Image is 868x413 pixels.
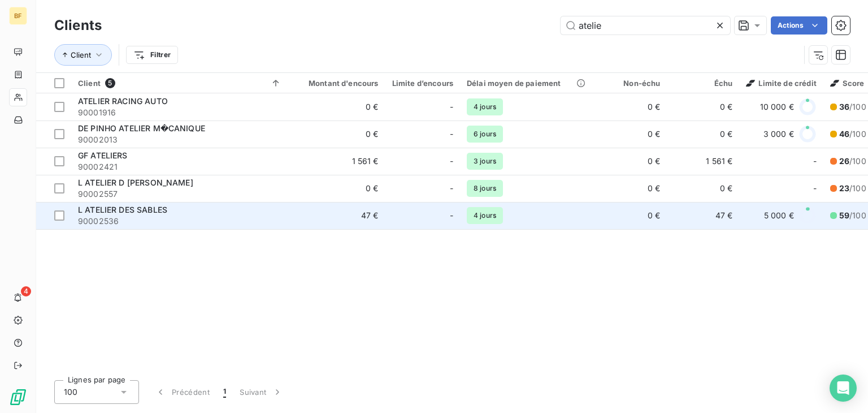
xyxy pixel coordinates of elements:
td: 1 561 € [667,148,739,175]
td: 0 € [667,93,739,121]
span: L ATELIER DES SABLES [78,205,167,214]
span: 8 jours [467,180,503,197]
span: - [450,156,453,167]
span: 4 [21,286,31,296]
span: Score [830,79,865,88]
span: 5 000 € [764,210,794,221]
span: - [450,128,453,140]
span: 5 [105,78,115,88]
span: /100 [839,156,866,167]
td: 0 € [288,93,385,121]
span: 90002557 [78,188,281,200]
span: - [450,183,453,194]
td: 0 € [667,121,739,148]
td: 0 € [594,121,667,148]
div: Échu [674,79,732,88]
button: Filtrer [126,46,178,64]
div: Open Intercom Messenger [830,375,857,402]
td: 0 € [594,202,667,229]
span: 6 jours [467,126,503,143]
span: GF ATELIERS [78,150,128,160]
span: Client [71,50,91,59]
span: 36 [839,102,849,111]
img: Logo LeanPay [9,388,27,406]
span: 90002536 [78,216,281,227]
div: Limite d’encours [392,79,453,88]
td: 0 € [594,175,667,202]
span: - [450,101,453,113]
span: 23 [839,183,849,193]
div: Délai moyen de paiement [467,79,588,88]
td: 0 € [594,148,667,175]
td: 0 € [288,175,385,202]
span: - [450,210,453,221]
button: Suivant [233,380,290,404]
span: 1 [223,386,226,398]
span: ATELIER RACING AUTO [78,96,168,106]
span: 59 [839,210,849,220]
span: 46 [839,129,849,139]
span: /100 [839,101,866,113]
span: 4 jours [467,207,503,224]
div: Non-échu [601,79,660,88]
button: Précédent [148,380,216,404]
span: - [813,183,817,194]
span: 4 jours [467,98,503,115]
span: 3 000 € [763,128,794,140]
span: Client [78,79,101,88]
td: 0 € [288,121,385,148]
button: Client [54,44,112,66]
span: /100 [839,210,866,221]
span: /100 [839,183,866,194]
span: 90002013 [78,134,281,145]
span: L ATELIER D [PERSON_NAME] [78,178,193,187]
td: 47 € [667,202,739,229]
td: 47 € [288,202,385,229]
span: 3 jours [467,153,503,170]
span: 26 [839,156,849,166]
span: - [813,156,817,167]
span: 10 000 € [760,101,794,113]
button: Actions [771,16,827,35]
span: 100 [64,386,77,398]
span: 90001916 [78,107,281,118]
span: Limite de crédit [746,79,816,88]
button: 1 [216,380,233,404]
div: BF [9,7,27,25]
input: Rechercher [561,16,730,35]
div: Montant d'encours [295,79,379,88]
span: 90002421 [78,161,281,173]
td: 0 € [594,93,667,121]
h3: Clients [54,15,102,36]
span: /100 [839,128,866,140]
span: DE PINHO ATELIER M�CANIQUE [78,123,205,133]
td: 0 € [667,175,739,202]
td: 1 561 € [288,148,385,175]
